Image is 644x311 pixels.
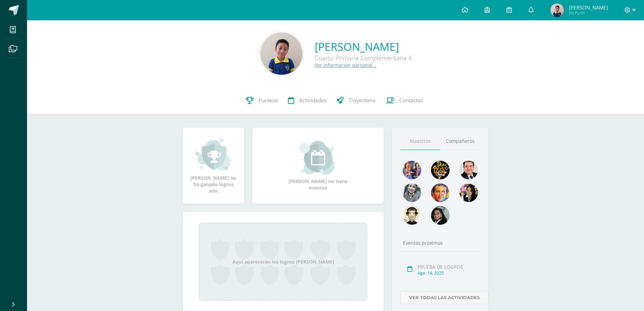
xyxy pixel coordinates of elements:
div: [PERSON_NAME] no ha ganado logros aún [189,137,237,194]
a: Compañeros [440,133,480,150]
span: Trayectoria [349,97,376,104]
a: Ver información personal... [315,62,376,68]
a: Punteos [241,87,283,114]
img: 29fc2a48271e3f3676cb2cb292ff2552.png [431,161,450,179]
a: Actividades [283,87,332,114]
a: Contactos [381,87,428,114]
img: a8a5e42c52715d1e75cb06c6aa0c17aa.png [260,32,303,75]
img: 6dd7792c7e46e34e896b3f92f39c73ee.png [403,206,421,225]
a: Maestros [400,133,440,150]
span: [PERSON_NAME] [569,4,608,11]
img: 45bd7986b8947ad7e5894cbc9b781108.png [403,183,421,202]
a: Trayectoria [332,87,381,114]
span: Punteos [259,97,278,104]
img: 6d8df53a5060c613251656fbd98bfa93.png [550,3,564,17]
span: Actividades [299,97,327,104]
span: Mi Perfil [569,10,608,16]
div: Cuarto Primaria Complementaria A [315,54,412,62]
div: [PERSON_NAME] no tiene eventos [284,141,352,191]
div: Aquí aparecerán los logros [PERSON_NAME] [199,223,367,301]
img: 88256b496371d55dc06d1c3f8a5004f4.png [403,161,421,179]
a: [PERSON_NAME] [315,39,412,54]
div: PRUEBA DE LOGROS [418,264,478,270]
span: Contactos [399,97,423,104]
img: 6377130e5e35d8d0020f001f75faf696.png [431,206,450,225]
img: achievement_small.png [195,137,232,171]
img: ddcb7e3f3dd5693f9a3e043a79a89297.png [459,183,478,202]
img: 79570d67cb4e5015f1d97fde0ec62c05.png [459,161,478,179]
img: event_small.png [300,141,336,175]
div: Ago. 14, 2025 [418,270,478,276]
img: 2f956a6dd2c7db1a1667ddb66e3307b6.png [431,183,450,202]
a: Ver todas las actividades [400,291,488,304]
div: Eventos próximos [400,240,480,246]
